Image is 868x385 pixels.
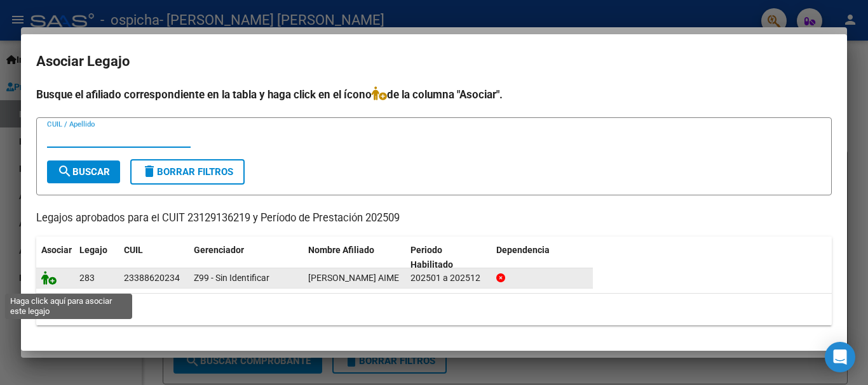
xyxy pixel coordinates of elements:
span: Nombre Afiliado [308,245,374,255]
button: Buscar [47,160,120,183]
span: Gerenciador [194,245,244,255]
mat-icon: delete [142,164,157,179]
span: Asociar [41,245,72,255]
div: 1 registros [36,294,832,325]
p: Legajos aprobados para el CUIT 23129136219 y Período de Prestación 202509 [36,211,832,226]
span: Legajo [79,245,107,255]
datatable-header-cell: Asociar [36,237,74,278]
span: Periodo Habilitado [410,245,453,270]
mat-icon: search [57,164,72,179]
h2: Asociar Legajo [36,49,832,74]
datatable-header-cell: Nombre Afiliado [303,237,405,278]
span: Borrar Filtros [142,166,233,178]
datatable-header-cell: Dependencia [491,237,593,278]
span: 283 [79,273,95,283]
span: Dependencia [496,245,550,255]
span: Buscar [57,166,110,178]
button: Borrar Filtros [130,159,245,185]
div: Open Intercom Messenger [825,342,855,372]
datatable-header-cell: Legajo [74,237,119,278]
h4: Busque el afiliado correspondiente en la tabla y haga click en el ícono de la columna "Asociar". [36,86,832,103]
div: 202501 a 202512 [410,271,486,285]
datatable-header-cell: Gerenciador [189,237,303,278]
datatable-header-cell: CUIL [119,237,189,278]
datatable-header-cell: Periodo Habilitado [405,237,491,278]
span: CUIL [124,245,143,255]
span: Z99 - Sin Identificar [194,273,269,283]
span: CEBALLOS PRISCILA AIME [308,273,399,283]
div: 23388620234 [124,271,180,285]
